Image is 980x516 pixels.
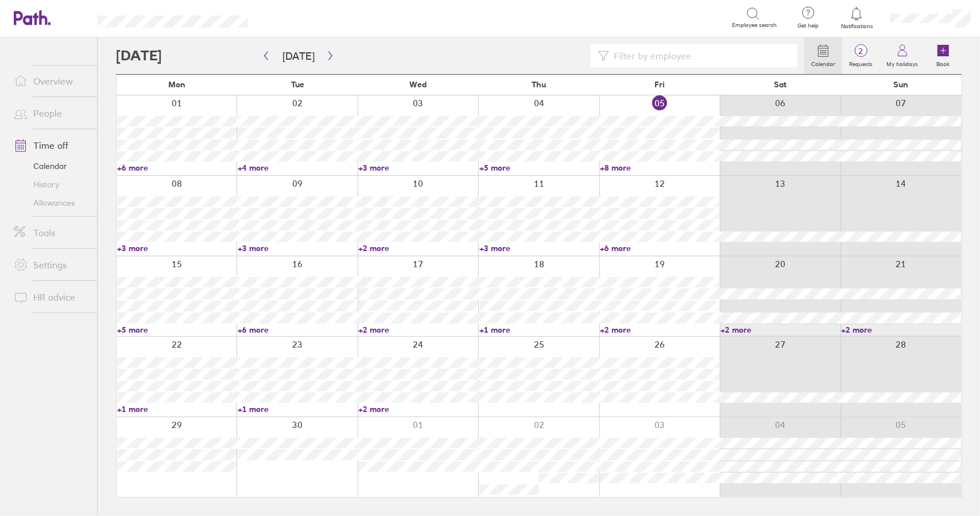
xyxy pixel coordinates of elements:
[238,325,357,335] a: +6 more
[804,57,842,68] label: Calendar
[117,325,237,335] a: +5 more
[600,243,719,253] a: +6 more
[410,80,427,89] span: Wed
[5,157,97,175] a: Calendar
[117,243,237,253] a: +3 more
[880,57,925,68] label: My holidays
[5,194,97,212] a: Allowances
[609,45,791,67] input: Filter by employee
[838,6,876,30] a: Notifications
[238,163,357,173] a: +4 more
[5,134,97,157] a: Time off
[925,37,962,74] a: Book
[842,57,880,68] label: Requests
[654,80,665,89] span: Fri
[479,163,599,173] a: +5 more
[238,404,357,414] a: +1 more
[5,102,97,125] a: People
[789,22,827,29] span: Get help
[894,80,909,89] span: Sun
[532,80,546,89] span: Thu
[479,325,599,335] a: +1 more
[168,80,185,89] span: Mon
[291,80,304,89] span: Tue
[774,80,787,89] span: Sat
[732,22,777,29] span: Employee search
[117,163,237,173] a: +6 more
[5,286,97,309] a: HR advice
[600,325,719,335] a: +2 more
[880,37,925,74] a: My holidays
[721,325,840,335] a: +2 more
[273,47,324,66] button: [DATE]
[804,37,842,74] a: Calendar
[358,404,478,414] a: +2 more
[842,37,880,74] a: 2Requests
[838,23,876,30] span: Notifications
[842,47,880,56] span: 2
[600,163,719,173] a: +8 more
[479,243,599,253] a: +3 more
[5,253,97,276] a: Settings
[358,325,478,335] a: +2 more
[5,70,97,93] a: Overview
[117,404,237,414] a: +1 more
[5,175,97,194] a: History
[238,243,357,253] a: +3 more
[358,243,478,253] a: +2 more
[5,221,97,244] a: Tools
[358,163,478,173] a: +3 more
[842,325,961,335] a: +2 more
[930,57,957,68] label: Book
[279,12,308,22] div: Search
